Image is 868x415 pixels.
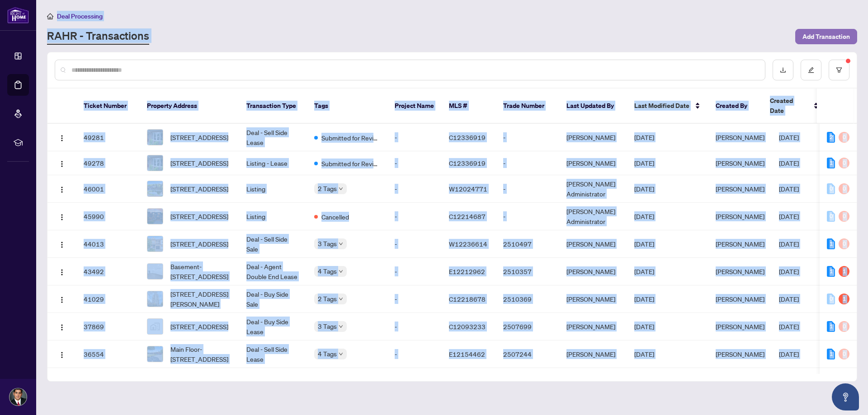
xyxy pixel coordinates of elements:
button: Logo [55,156,69,170]
td: - [387,151,442,175]
img: thumbnail-img [147,291,163,307]
button: Logo [55,264,69,279]
th: Last Updated By [559,89,627,124]
span: [STREET_ADDRESS] [170,132,228,142]
button: Logo [55,182,69,196]
span: [DATE] [634,240,654,248]
span: [DATE] [779,295,799,303]
div: 1 [827,349,835,359]
img: Logo [58,241,66,248]
img: Logo [58,269,66,276]
td: [PERSON_NAME] [559,151,627,175]
span: 2 Tags [318,294,337,304]
td: - [387,340,442,368]
td: 43492 [76,258,140,285]
td: [PERSON_NAME] Administrator [559,175,627,203]
span: down [339,242,343,246]
span: Created Date [770,96,808,116]
span: [STREET_ADDRESS] [170,158,228,168]
td: [PERSON_NAME] [559,340,627,368]
td: 2507244 [496,340,559,368]
img: thumbnail-img [147,209,163,224]
span: [STREET_ADDRESS] [170,322,228,331]
span: edit [808,67,814,73]
img: Logo [58,324,66,331]
th: MLS # [442,89,496,124]
td: [PERSON_NAME] [559,230,627,258]
td: - [387,203,442,230]
span: filter [836,67,842,73]
span: [DATE] [634,267,654,275]
span: [DATE] [634,133,654,141]
img: Logo [58,135,66,142]
span: [DATE] [634,185,654,193]
img: thumbnail-img [147,264,163,279]
td: Listing - Lease [239,151,307,175]
div: 0 [839,158,849,168]
td: - [387,313,442,340]
td: - [496,151,559,175]
th: Tags [307,89,387,124]
button: Logo [55,209,69,224]
td: Deal - Buy Side Lease [239,313,307,340]
span: [STREET_ADDRESS] [170,239,228,249]
td: 2510357 [496,258,559,285]
span: [PERSON_NAME] [716,267,764,275]
span: Cancelled [321,212,349,222]
div: 0 [827,294,835,304]
span: Deal Processing [57,12,103,20]
div: 0 [839,211,849,222]
span: [DATE] [634,322,654,331]
img: thumbnail-img [147,155,163,171]
td: 49278 [76,151,140,175]
span: C12218678 [449,295,486,303]
span: [PERSON_NAME] [716,295,764,303]
img: Logo [58,186,66,193]
img: thumbnail-img [147,130,163,145]
span: [DATE] [634,212,654,220]
div: 2 [827,132,835,143]
span: [DATE] [779,212,799,220]
td: Deal - Buy Side Sale [239,285,307,313]
td: - [387,175,442,203]
span: [PERSON_NAME] [716,212,764,220]
div: 1 [839,294,849,304]
td: [PERSON_NAME] [559,258,627,285]
span: Submitted for Review [321,133,380,143]
td: 37869 [76,313,140,340]
td: Deal - Sell Side Lease [239,340,307,368]
span: [DATE] [779,322,799,331]
div: 0 [827,211,835,222]
img: Logo [58,214,66,221]
span: down [339,324,343,329]
span: Submitted for Review [321,159,380,168]
span: [DATE] [779,133,799,141]
div: 1 [827,158,835,168]
span: [DATE] [779,185,799,193]
th: Project Name [387,89,442,124]
td: - [496,203,559,230]
td: 2510369 [496,285,559,313]
div: 0 [839,183,849,194]
td: Deal - Sell Side Sale [239,230,307,258]
button: Logo [55,292,69,306]
span: [STREET_ADDRESS] [170,184,228,194]
td: 49281 [76,124,140,151]
td: - [387,124,442,151]
td: - [387,285,442,313]
div: 0 [839,132,849,143]
span: 3 Tags [318,321,337,331]
td: [PERSON_NAME] [559,285,627,313]
div: 0 [839,321,849,332]
div: 1 [839,266,849,277]
span: [PERSON_NAME] [716,350,764,358]
div: 0 [839,238,849,249]
th: Ticket Number [76,89,140,124]
td: 41029 [76,285,140,313]
img: Logo [58,296,66,303]
span: C12336919 [449,159,486,167]
div: 1 [827,266,835,277]
td: Listing [239,175,307,203]
div: 0 [827,183,835,194]
img: thumbnail-img [147,346,163,362]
